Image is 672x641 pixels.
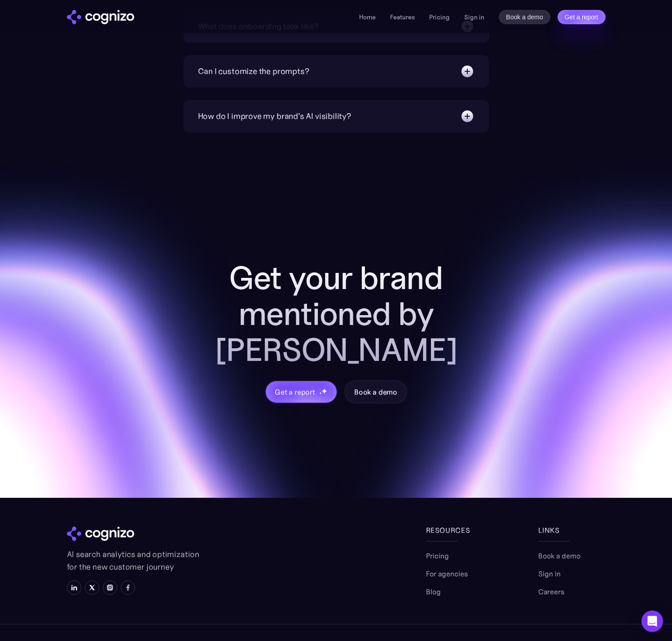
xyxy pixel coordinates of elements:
div: Get a report [275,386,315,397]
img: star [321,388,327,394]
a: Pricing [426,550,449,561]
img: star [319,392,322,395]
a: For agencies [426,568,468,579]
p: AI search analytics and optimization for the new customer journey [67,548,202,573]
h2: Get your brand mentioned by [PERSON_NAME] [193,260,480,368]
div: How do I improve my brand's AI visibility? [198,110,351,123]
a: Home [359,13,376,21]
a: Sign in [464,12,484,22]
a: Sign in [538,568,561,579]
a: Get a reportstarstarstar [265,380,338,404]
a: Get a report [558,10,606,24]
div: Resources [426,525,493,536]
a: Blog [426,586,441,597]
a: Pricing [429,13,450,21]
div: Book a demo [354,386,397,397]
div: Can I customize the prompts? [198,65,309,78]
img: cognizo logo [67,527,134,541]
a: Careers [538,586,564,597]
img: LinkedIn icon [70,584,78,591]
img: cognizo logo [67,10,134,24]
div: Open Intercom Messenger [641,610,663,632]
a: Book a demo [344,380,407,404]
a: home [67,10,134,24]
img: star [319,389,321,390]
div: links [538,525,606,536]
a: Book a demo [538,550,580,561]
a: Book a demo [499,10,550,24]
a: Features [390,13,415,21]
img: X icon [88,584,96,591]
